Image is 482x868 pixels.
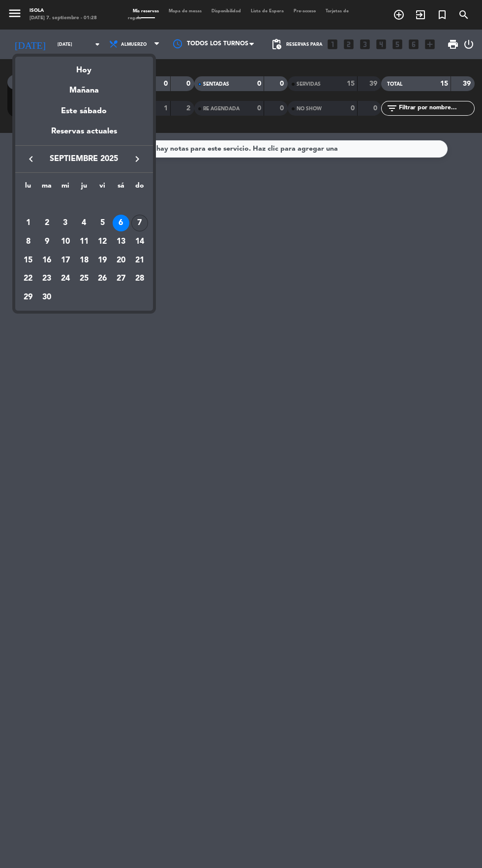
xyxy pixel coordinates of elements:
[76,233,92,250] div: 11
[76,252,92,269] div: 18
[94,270,111,287] div: 26
[56,270,75,289] td: 24 de septiembre de 2025
[94,233,111,250] div: 12
[56,214,75,232] td: 3 de septiembre de 2025
[15,125,153,145] div: Reservas actuales
[130,214,149,232] td: 7 de septiembre de 2025
[93,214,112,232] td: 5 de septiembre de 2025
[40,153,128,165] span: septiembre 2025
[38,289,55,306] div: 30
[38,252,55,269] div: 16
[131,252,148,269] div: 21
[56,232,75,251] td: 10 de septiembre de 2025
[130,180,149,195] th: domingo
[38,270,55,287] div: 23
[93,270,112,289] td: 26 de septiembre de 2025
[130,232,149,251] td: 14 de septiembre de 2025
[25,153,37,165] i: keyboard_arrow_left
[20,252,36,269] div: 15
[57,252,74,269] div: 17
[19,270,38,289] td: 22 de septiembre de 2025
[113,270,129,287] div: 27
[113,233,129,250] div: 13
[112,270,130,289] td: 27 de septiembre de 2025
[56,251,75,270] td: 17 de septiembre de 2025
[19,180,38,195] th: lunes
[15,97,153,125] div: Este sábado
[112,251,130,270] td: 20 de septiembre de 2025
[38,215,55,231] div: 2
[130,251,149,270] td: 21 de septiembre de 2025
[94,252,111,269] div: 19
[20,233,36,250] div: 8
[128,153,146,165] button: keyboard_arrow_right
[93,180,112,195] th: viernes
[75,180,93,195] th: jueves
[15,57,153,77] div: Hoy
[93,232,112,251] td: 12 de septiembre de 2025
[131,270,148,287] div: 28
[76,215,92,231] div: 4
[20,289,36,306] div: 29
[112,180,130,195] th: sábado
[75,232,93,251] td: 11 de septiembre de 2025
[15,77,153,97] div: Mañana
[19,232,38,251] td: 8 de septiembre de 2025
[19,251,38,270] td: 15 de septiembre de 2025
[19,195,149,214] td: SEP.
[37,214,56,232] td: 2 de septiembre de 2025
[131,153,143,165] i: keyboard_arrow_right
[37,232,56,251] td: 9 de septiembre de 2025
[131,233,148,250] div: 14
[56,180,75,195] th: miércoles
[113,215,129,231] div: 6
[57,233,74,250] div: 10
[37,251,56,270] td: 16 de septiembre de 2025
[38,233,55,250] div: 9
[37,180,56,195] th: martes
[57,270,74,287] div: 24
[22,153,40,165] button: keyboard_arrow_left
[76,270,92,287] div: 25
[112,214,130,232] td: 6 de septiembre de 2025
[131,215,148,231] div: 7
[75,270,93,289] td: 25 de septiembre de 2025
[93,251,112,270] td: 19 de septiembre de 2025
[130,270,149,289] td: 28 de septiembre de 2025
[37,288,56,307] td: 30 de septiembre de 2025
[20,270,36,287] div: 22
[75,214,93,232] td: 4 de septiembre de 2025
[75,251,93,270] td: 18 de septiembre de 2025
[94,215,111,231] div: 5
[112,232,130,251] td: 13 de septiembre de 2025
[19,288,38,307] td: 29 de septiembre de 2025
[19,214,38,232] td: 1 de septiembre de 2025
[113,252,129,269] div: 20
[37,270,56,289] td: 23 de septiembre de 2025
[57,215,74,231] div: 3
[20,215,36,231] div: 1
